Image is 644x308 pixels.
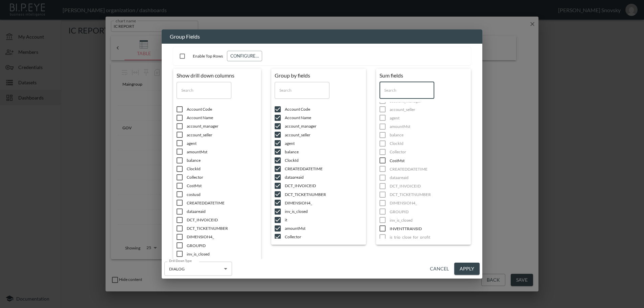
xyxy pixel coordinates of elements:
[193,53,223,59] span: Enable Top Rows
[454,263,480,275] button: Apply
[285,157,363,163] span: ClockId
[285,208,363,214] span: inv_is_closed
[162,29,482,44] h2: Group Fields
[187,208,264,214] span: dataareaid
[275,82,329,99] input: Search
[187,225,264,231] span: DCT_TICKETNUMBER
[285,149,363,155] span: balance
[285,140,363,146] span: agent
[169,266,185,271] span: DIALOG
[187,166,264,172] span: ClockId
[187,183,264,189] span: CostMst
[177,82,231,99] input: Search
[285,217,363,223] span: it
[285,234,363,240] span: Collector
[187,149,264,155] span: amountMst
[187,140,264,146] span: agent
[285,200,363,206] span: DIMENSION4_
[187,234,264,240] span: DIMENSION4_
[187,123,264,129] span: account_manager
[285,132,363,138] span: account_seller
[427,263,452,275] button: Cancel
[169,259,191,263] label: Drill Down Type
[187,106,264,112] span: Account Code
[187,132,264,138] span: account_seller
[177,72,264,79] div: Show drill down columns
[285,106,363,112] span: Account Code
[379,72,467,79] div: Sum fields
[390,226,467,232] span: INVENTTRANSID
[227,51,262,61] button: Configure…
[187,251,264,257] span: inv_is_closed
[275,72,363,79] div: Group by fields
[285,123,363,129] span: account_manager
[187,115,264,120] span: Account Name
[187,243,264,248] span: GROUPID
[187,200,264,206] span: CREATEDDATETIME
[285,174,363,180] span: dataareaid
[285,166,363,172] span: CREATEDDATETIME
[285,192,363,197] span: DCT_TICKETNUMBER
[379,82,434,99] input: Search
[285,115,363,120] span: Account Name
[187,174,264,180] span: Collector
[187,192,264,197] span: costusd
[285,183,363,189] span: DCT_INVOICEID
[390,158,467,163] span: CostMst
[285,225,363,231] span: amountMst
[187,157,264,163] span: balance
[187,217,264,223] span: DCT_INVOICEID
